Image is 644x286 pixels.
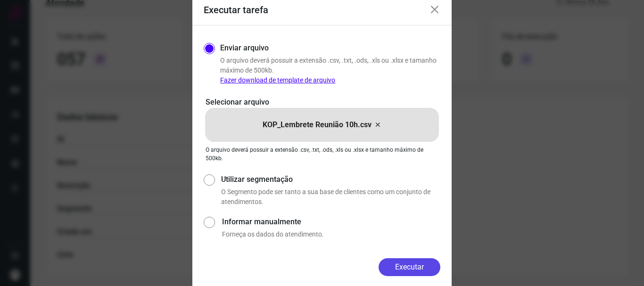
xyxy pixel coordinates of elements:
label: Informar manualmente [222,216,440,228]
p: O arquivo deverá possuir a extensão .csv, .txt, .ods, .xls ou .xlsx e tamanho máximo de 500kb. [220,56,440,85]
a: Fazer download de template de arquivo [220,76,335,84]
p: O Segmento pode ser tanto a sua base de clientes como um conjunto de atendimentos. [221,187,440,207]
p: Selecionar arquivo [206,97,438,108]
p: KOP_Lembrete Reunião 10h.csv [263,119,372,131]
p: Forneça os dados do atendimento. [222,229,440,239]
button: Executar [379,258,440,276]
label: Enviar arquivo [220,42,269,54]
label: Utilizar segmentação [221,174,440,185]
p: O arquivo deverá possuir a extensão .csv, .txt, .ods, .xls ou .xlsx e tamanho máximo de 500kb. [206,146,438,163]
h3: Executar tarefa [204,4,268,16]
